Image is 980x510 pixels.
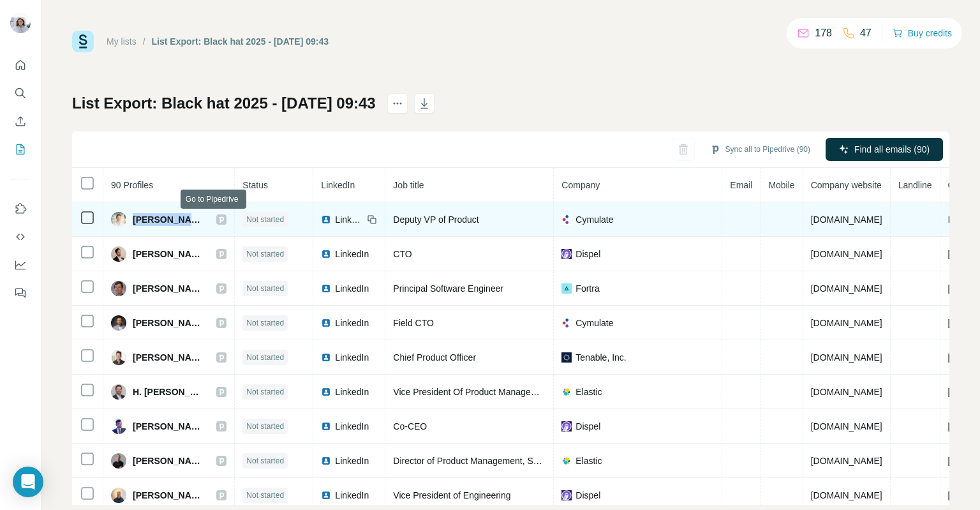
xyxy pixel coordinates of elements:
[246,455,284,467] span: Not started
[393,283,503,294] span: Principal Software Engineer
[321,180,355,190] span: LinkedIn
[321,283,331,294] img: LinkedIn logo
[246,214,284,225] span: Not started
[133,386,204,398] span: H. [PERSON_NAME]
[561,318,572,328] img: company-logo
[335,351,369,364] span: LinkedIn
[575,454,602,467] span: Elastic
[111,419,126,434] img: Avatar
[393,249,412,259] span: CTO
[561,352,572,363] img: company-logo
[898,180,932,190] span: Landline
[246,248,284,260] span: Not started
[133,282,204,295] span: [PERSON_NAME]
[811,387,882,397] span: [DOMAIN_NAME]
[321,249,331,259] img: LinkedIn logo
[575,386,602,398] span: Elastic
[246,490,284,501] span: Not started
[10,281,31,304] button: Feedback
[321,318,331,328] img: LinkedIn logo
[575,213,613,226] span: Cymulate
[811,283,882,294] span: [DOMAIN_NAME]
[321,421,331,431] img: LinkedIn logo
[321,456,331,466] img: LinkedIn logo
[561,421,572,431] img: company-logo
[826,138,943,161] button: Find all emails (90)
[10,82,31,105] button: Search
[561,283,572,294] img: company-logo
[133,248,204,260] span: [PERSON_NAME]
[10,54,31,77] button: Quick start
[575,248,600,260] span: Dispel
[111,350,126,365] img: Avatar
[393,352,476,363] span: Chief Product Officer
[246,421,284,432] span: Not started
[860,26,872,41] p: 47
[10,110,31,133] button: Enrich CSV
[133,454,204,467] span: [PERSON_NAME]
[72,93,376,114] h1: List Export: Black hat 2025 - [DATE] 09:43
[335,386,369,398] span: LinkedIn
[111,453,126,469] img: Avatar
[701,140,819,159] button: Sync all to Pipedrive (90)
[111,281,126,296] img: Avatar
[393,214,479,225] span: Deputy VP of Product
[335,420,369,433] span: LinkedIn
[133,213,204,226] span: [PERSON_NAME]
[811,180,882,190] span: Company website
[561,214,572,225] img: company-logo
[575,351,626,364] span: Tenable, Inc.
[335,454,369,467] span: LinkedIn
[335,489,369,502] span: LinkedIn
[575,420,600,433] span: Dispel
[335,282,369,295] span: LinkedIn
[561,180,600,190] span: Company
[811,249,882,259] span: [DOMAIN_NAME]
[815,26,832,41] p: 178
[561,490,572,500] img: company-logo
[242,180,268,190] span: Status
[893,24,952,42] button: Buy credits
[133,351,204,364] span: [PERSON_NAME]
[561,456,572,466] img: company-logo
[561,249,572,259] img: company-logo
[10,13,31,33] img: Avatar
[561,387,572,397] img: company-logo
[575,282,599,295] span: Fortra
[811,456,882,466] span: [DOMAIN_NAME]
[111,212,126,227] img: Avatar
[246,283,284,294] span: Not started
[575,317,613,329] span: Cymulate
[393,387,550,397] span: Vice President Of Product Management
[387,93,408,114] button: actions
[854,143,930,156] span: Find all emails (90)
[133,489,204,502] span: [PERSON_NAME]
[393,456,713,466] span: Director of Product Management, Security - Generative AI And Machine Learning
[13,467,43,497] div: Open Intercom Messenger
[107,36,137,47] a: My lists
[335,317,369,329] span: LinkedIn
[10,253,31,276] button: Dashboard
[393,318,434,328] span: Field CTO
[111,180,153,190] span: 90 Profiles
[948,214,970,225] span: Israel
[246,317,284,329] span: Not started
[72,31,94,52] img: Surfe Logo
[321,214,331,225] img: LinkedIn logo
[111,315,126,331] img: Avatar
[811,421,882,431] span: [DOMAIN_NAME]
[730,180,752,190] span: Email
[133,420,204,433] span: [PERSON_NAME]
[575,489,600,502] span: Dispel
[335,213,363,226] span: LinkedIn
[811,318,882,328] span: [DOMAIN_NAME]
[10,197,31,220] button: Use Surfe on LinkedIn
[111,488,126,503] img: Avatar
[768,180,794,190] span: Mobile
[321,387,331,397] img: LinkedIn logo
[393,421,427,431] span: Co-CEO
[10,138,31,161] button: My lists
[948,180,979,190] span: Country
[111,384,126,400] img: Avatar
[246,386,284,398] span: Not started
